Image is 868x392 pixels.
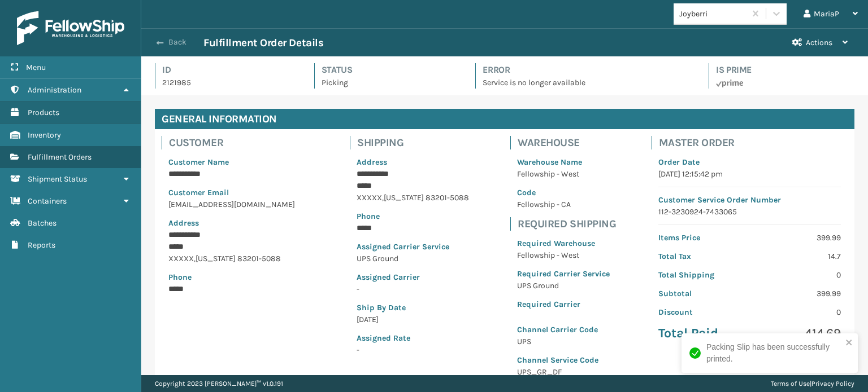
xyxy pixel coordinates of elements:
[517,298,610,310] p: Required Carrier
[517,199,610,210] p: Fellowship - CA
[658,306,743,318] p: Discount
[679,8,747,20] div: Joyberri
[716,63,854,77] h4: Is Prime
[357,241,469,253] p: Assigned Carrier Service
[756,250,841,262] p: 14.7
[357,283,469,295] p: -
[28,130,61,140] span: Inventory
[28,108,59,117] span: Products
[658,288,743,299] p: Subtotal
[658,269,743,281] p: Total Shipping
[782,29,858,56] button: Actions
[517,366,610,378] p: UPS_GR_DF
[322,63,455,77] h4: Status
[155,375,283,392] p: Copyright 2023 [PERSON_NAME]™ v 1.0.191
[194,254,196,263] span: ,
[162,77,294,89] p: 2121985
[517,168,610,180] p: Fellowship - West
[845,338,853,349] button: close
[357,136,476,149] h4: Shipping
[162,63,294,77] h4: Id
[168,156,309,168] p: Customer Name
[384,193,424,202] span: [US_STATE]
[357,314,469,325] p: [DATE]
[26,63,46,72] span: Menu
[28,196,67,206] span: Containers
[659,136,848,149] h4: Master Order
[756,306,841,318] p: 0
[357,157,387,167] span: Address
[168,187,309,199] p: Customer Email
[517,280,610,292] p: UPS Ground
[28,85,81,95] span: Administration
[426,193,469,202] span: 83201-5088
[517,249,610,261] p: Fellowship - West
[483,63,688,77] h4: Error
[17,11,124,45] img: logo
[517,336,610,347] p: UPS
[168,271,309,283] p: Phone
[658,325,743,342] p: Total Paid
[517,187,610,199] p: Code
[155,109,854,129] h4: General Information
[357,271,469,283] p: Assigned Carrier
[28,174,87,184] span: Shipment Status
[517,324,610,336] p: Channel Carrier Code
[151,37,203,47] button: Back
[28,152,92,162] span: Fulfillment Orders
[322,77,455,89] p: Picking
[756,325,841,342] p: 414.69
[517,268,610,280] p: Required Carrier Service
[357,253,469,265] p: UPS Ground
[756,288,841,299] p: 399.99
[382,193,384,202] span: ,
[658,194,841,206] p: Customer Service Order Number
[168,254,194,263] span: XXXXX
[756,269,841,281] p: 0
[658,232,743,244] p: Items Price
[706,341,842,365] div: Packing Slip has been successfully printed.
[806,38,832,47] span: Actions
[518,217,617,231] h4: Required Shipping
[168,218,199,228] span: Address
[237,254,281,263] span: 83201-5088
[517,354,610,366] p: Channel Service Code
[658,250,743,262] p: Total Tax
[756,232,841,244] p: 399.99
[168,199,309,210] p: [EMAIL_ADDRESS][DOMAIN_NAME]
[357,332,469,344] p: Assigned Rate
[28,240,55,250] span: Reports
[196,254,236,263] span: [US_STATE]
[658,168,841,180] p: [DATE] 12:15:42 pm
[658,156,841,168] p: Order Date
[483,77,688,89] p: Service is no longer available
[28,218,57,228] span: Batches
[518,136,617,149] h4: Warehouse
[357,344,469,356] p: -
[203,36,323,50] h3: Fulfillment Order Details
[357,193,382,202] span: XXXXX
[357,210,469,222] p: Phone
[517,237,610,249] p: Required Warehouse
[169,136,315,149] h4: Customer
[357,302,469,314] p: Ship By Date
[658,206,841,218] p: 112-3230924-7433065
[517,156,610,168] p: Warehouse Name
